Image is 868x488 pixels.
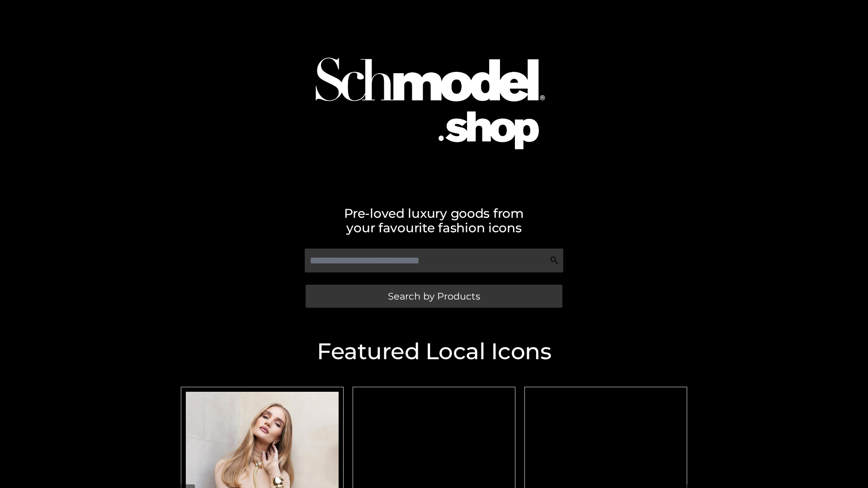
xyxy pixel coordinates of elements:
h2: Pre-loved luxury goods from your favourite fashion icons [176,206,692,235]
h2: Featured Local Icons​ [176,340,692,363]
span: Search by Products [388,291,480,301]
img: Search Icon [550,256,559,265]
a: Search by Products [306,285,562,308]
